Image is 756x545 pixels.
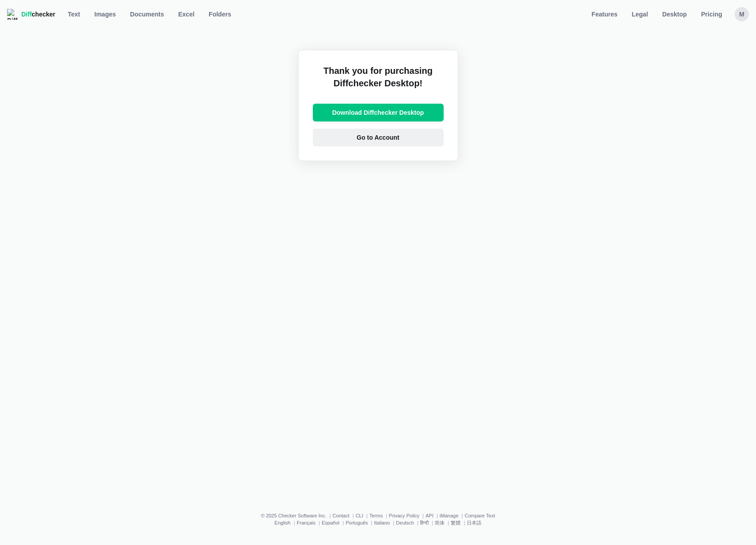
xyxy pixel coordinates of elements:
[62,7,85,21] a: Text
[396,520,414,525] a: Deutsch
[355,133,401,142] span: Go to Account
[590,10,619,19] span: Features
[374,520,390,525] a: Italiano
[346,520,368,525] a: Português
[21,10,55,19] span: checker
[177,10,197,19] span: Excel
[425,513,433,518] a: API
[696,7,728,21] a: Pricing
[630,10,650,19] span: Legal
[660,10,688,19] span: Desktop
[66,10,82,19] span: Text
[389,513,419,518] a: Privacy Policy
[173,7,200,21] a: Excel
[330,108,425,117] span: Download Diffchecker Desktop
[586,7,623,21] a: Features
[203,7,237,21] button: Folders
[735,7,749,21] button: m
[261,513,332,518] li: © 2025 Checker Software Inc.
[657,7,692,21] a: Desktop
[297,520,315,525] a: Français
[699,10,724,19] span: Pricing
[93,10,117,19] span: Images
[420,520,429,525] a: हिन्दी
[313,65,444,97] h2: Thank you for purchasing Diffchecker Desktop!
[128,10,166,19] span: Documents
[207,10,233,19] span: Folders
[7,7,55,21] a: Diffchecker
[465,513,495,518] a: Compare Text
[440,513,458,518] a: iManage
[313,104,444,121] a: Download Diffchecker Desktop
[356,513,363,518] a: CLI
[627,7,654,21] a: Legal
[322,520,340,525] a: Español
[435,520,445,525] a: 简体
[21,11,32,18] span: Diff
[89,7,121,21] a: Images
[332,513,349,518] a: Contact
[275,520,291,525] a: English
[7,9,18,20] img: Diffchecker logo
[369,513,383,518] a: Terms
[467,520,481,525] a: 日本語
[125,7,169,21] a: Documents
[451,520,461,525] a: 繁體
[313,129,444,146] a: Go to Account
